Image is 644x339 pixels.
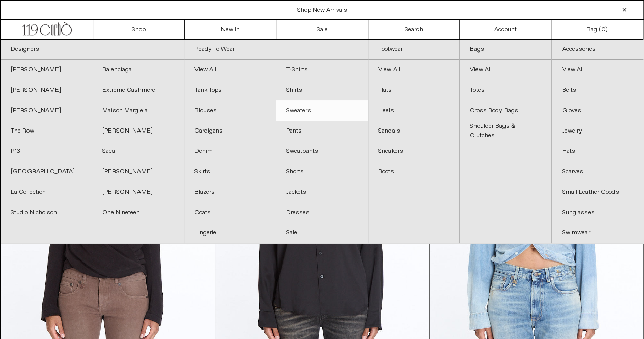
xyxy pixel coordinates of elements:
a: Blazers [184,182,276,202]
a: Scarves [552,162,643,182]
a: Swimwear [552,223,643,243]
a: Studio Nicholson [1,202,92,223]
a: View All [460,60,551,80]
a: Hats [552,141,643,162]
a: Heels [368,100,460,121]
a: Sweaters [276,100,368,121]
a: Maison Margiela [92,100,184,121]
a: [PERSON_NAME] [92,121,184,141]
a: Tank Tops [184,80,276,100]
a: [PERSON_NAME] [1,60,92,80]
span: ) [601,25,608,34]
a: Shirts [276,80,368,100]
a: Designers [1,40,184,60]
a: New In [185,20,276,39]
a: Sale [276,20,368,39]
a: Extreme Cashmere [92,80,184,100]
a: Flats [368,80,460,100]
a: Blouses [184,100,276,121]
a: Bag () [551,20,643,39]
a: Sale [276,223,368,243]
a: View All [184,60,276,80]
a: Sacai [92,141,184,162]
a: Totes [460,80,551,100]
a: Denim [184,141,276,162]
a: Cardigans [184,121,276,141]
a: Ready To Wear [184,40,368,60]
a: [GEOGRAPHIC_DATA] [1,162,92,182]
a: [PERSON_NAME] [1,100,92,121]
a: Cross Body Bags [460,100,551,121]
a: Shorts [276,162,368,182]
a: Sandals [368,121,460,141]
a: Sweatpants [276,141,368,162]
a: Balenciaga [92,60,184,80]
a: Pants [276,121,368,141]
a: Belts [552,80,643,100]
span: 0 [601,25,605,34]
a: Gloves [552,100,643,121]
a: Skirts [184,162,276,182]
a: Bags [460,40,551,60]
a: View All [552,60,643,80]
a: Jewelry [552,121,643,141]
a: Search [368,20,460,39]
a: Jackets [276,182,368,202]
a: Lingerie [184,223,276,243]
a: One Nineteen [92,202,184,223]
a: Sneakers [368,141,460,162]
a: [PERSON_NAME] [92,162,184,182]
a: La Collection [1,182,92,202]
a: Shop [93,20,185,39]
a: T-Shirts [276,60,368,80]
a: The Row [1,121,92,141]
a: Account [460,20,551,39]
a: View All [368,60,460,80]
a: Shoulder Bags & Clutches [460,121,551,141]
a: R13 [1,141,92,162]
a: Small Leather Goods [552,182,643,202]
a: [PERSON_NAME] [92,182,184,202]
a: Shop New Arrivals [297,6,347,14]
a: [PERSON_NAME] [1,80,92,100]
a: Sunglasses [552,202,643,223]
a: Footwear [368,40,460,60]
a: Accessories [552,40,643,60]
a: Dresses [276,202,368,223]
a: Boots [368,162,460,182]
a: Coats [184,202,276,223]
